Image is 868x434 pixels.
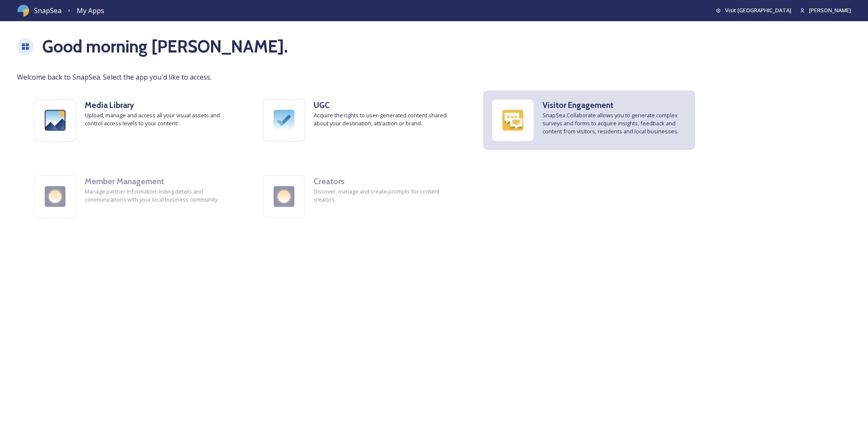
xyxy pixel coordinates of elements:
a: Member ManagementManage partner information, listing details and communications with your local b... [17,158,246,235]
a: My Apps [77,6,104,16]
img: media-library.png [34,100,76,141]
span: Discover, manage and create prompts for content creators. [314,188,458,204]
img: ugc.png [263,100,305,141]
span: SnapSea Collaborate allows you to generate complex surveys and forms to acquire insights, feedbac... [542,111,687,136]
span: Welcome back to SnapSea. Select the app you'd like to access. [17,72,851,82]
img: collaborate.png [492,100,534,141]
strong: Creators [314,176,345,186]
img: partners.png [263,176,305,217]
a: Visitor EngagementSnapSea Collaborate allows you to generate complex surveys and forms to acquire... [475,82,704,158]
span: Visit [GEOGRAPHIC_DATA] [725,6,791,14]
strong: Media Library [85,100,134,110]
a: UGCAcquire the rights to user-generated content shared about your destination, attraction or brand. [246,82,475,158]
span: My Apps [77,6,104,15]
span: Acquire the rights to user-generated content shared about your destination, attraction or brand. [314,111,458,127]
h1: Good morning [PERSON_NAME] . [42,34,288,59]
img: snapsea-logo.png [17,4,30,17]
span: [PERSON_NAME] [809,6,851,14]
img: partners.png [34,176,76,217]
span: Upload, manage and access all your visual assets and control access levels to your content. [85,111,229,127]
span: Manage partner information, listing details and communications with your local business community. [85,188,229,204]
strong: Member Management [85,176,164,186]
a: [PERSON_NAME] [791,6,851,14]
strong: UGC [314,100,330,110]
a: Visit [GEOGRAPHIC_DATA] [716,6,791,14]
strong: Visitor Engagement [542,100,613,110]
a: CreatorsDiscover, manage and create prompts for content creators. [246,158,475,235]
span: SnapSea [34,6,61,16]
a: Media LibraryUpload, manage and access all your visual assets and control access levels to your c... [17,82,246,158]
